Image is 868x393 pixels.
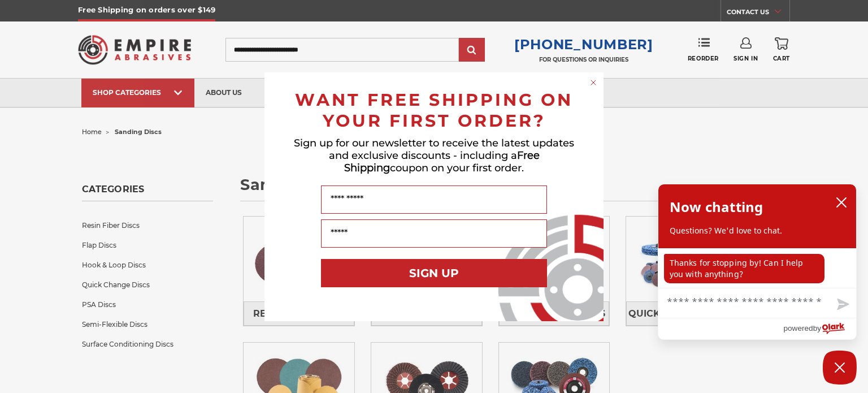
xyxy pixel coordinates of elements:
[344,149,540,174] span: Free Shipping
[295,89,573,131] span: WANT FREE SHIPPING ON YOUR FIRST ORDER?
[670,196,763,218] h2: Now chatting
[670,225,845,236] p: Questions? We'd love to chat.
[294,137,574,174] span: Sign up for our newsletter to receive the latest updates and exclusive discounts - including a co...
[588,77,599,88] button: Close dialog
[813,321,821,335] span: by
[832,194,850,211] button: close chatbox
[783,321,813,335] span: powered
[321,259,547,287] button: SIGN UP
[658,184,857,340] div: olark chatbox
[783,318,856,339] a: Powered by Olark
[823,351,857,385] button: Close Chatbox
[664,254,824,283] p: Thanks for stopping by! Can I help you with anything?
[828,292,856,318] button: Send message
[658,248,856,288] div: chat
